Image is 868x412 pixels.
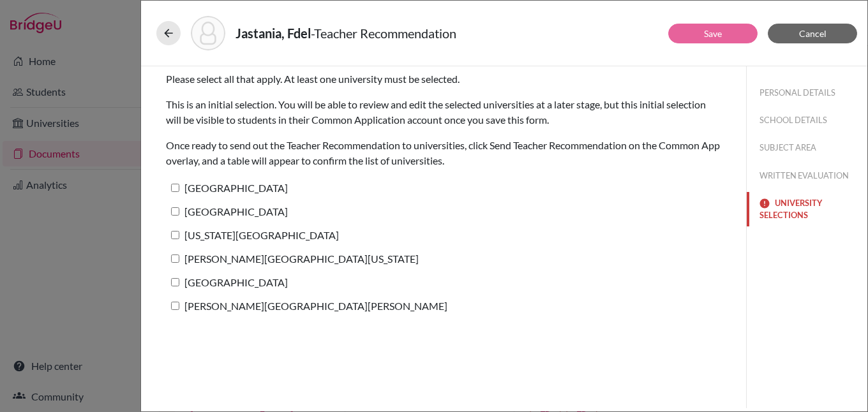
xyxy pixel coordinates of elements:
[171,254,179,263] input: [PERSON_NAME][GEOGRAPHIC_DATA][US_STATE]
[166,71,721,87] p: Please select all that apply. At least one university must be selected.
[747,109,867,131] button: SCHOOL DETAILS
[166,273,288,291] label: [GEOGRAPHIC_DATA]
[166,249,419,268] label: [PERSON_NAME][GEOGRAPHIC_DATA][US_STATE]
[759,198,770,209] img: error-544570611efd0a2d1de9.svg
[171,184,179,192] input: [GEOGRAPHIC_DATA]
[311,26,456,41] span: - Teacher Recommendation
[166,97,721,128] p: This is an initial selection. You will be able to review and edit the selected universities at a ...
[166,226,339,244] label: [US_STATE][GEOGRAPHIC_DATA]
[236,26,311,41] strong: Jastania, Fdel
[166,179,288,197] label: [GEOGRAPHIC_DATA]
[747,192,867,226] button: UNIVERSITY SELECTIONS
[166,297,447,315] label: [PERSON_NAME][GEOGRAPHIC_DATA][PERSON_NAME]
[166,202,288,221] label: [GEOGRAPHIC_DATA]
[747,136,867,159] button: SUBJECT AREA
[166,138,721,168] p: Once ready to send out the Teacher Recommendation to universities, click Send Teacher Recommendat...
[171,231,179,239] input: [US_STATE][GEOGRAPHIC_DATA]
[747,82,867,104] button: PERSONAL DETAILS
[747,165,867,187] button: WRITTEN EVALUATION
[171,302,179,310] input: [PERSON_NAME][GEOGRAPHIC_DATA][PERSON_NAME]
[171,207,179,216] input: [GEOGRAPHIC_DATA]
[171,278,179,286] input: [GEOGRAPHIC_DATA]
